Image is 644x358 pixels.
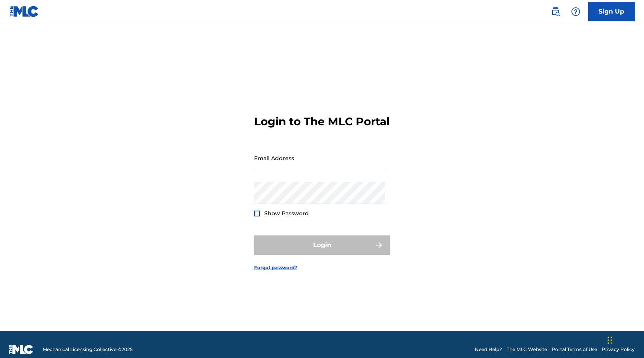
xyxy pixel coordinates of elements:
div: Help [568,4,583,19]
a: Public Search [548,4,563,19]
a: Need Help? [475,346,502,353]
img: help [571,7,580,16]
img: search [551,7,560,16]
img: logo [9,345,33,354]
a: The MLC Website [507,346,547,353]
img: MLC Logo [9,6,39,17]
a: Privacy Policy [602,346,635,353]
h3: Login to The MLC Portal [254,115,390,128]
a: Sign Up [588,2,635,21]
span: Mechanical Licensing Collective © 2025 [43,346,133,353]
iframe: Chat Widget [605,321,644,358]
div: Drag [608,329,612,352]
a: Forgot password? [254,264,297,271]
a: Portal Terms of Use [552,346,597,353]
span: Show Password [264,210,309,217]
